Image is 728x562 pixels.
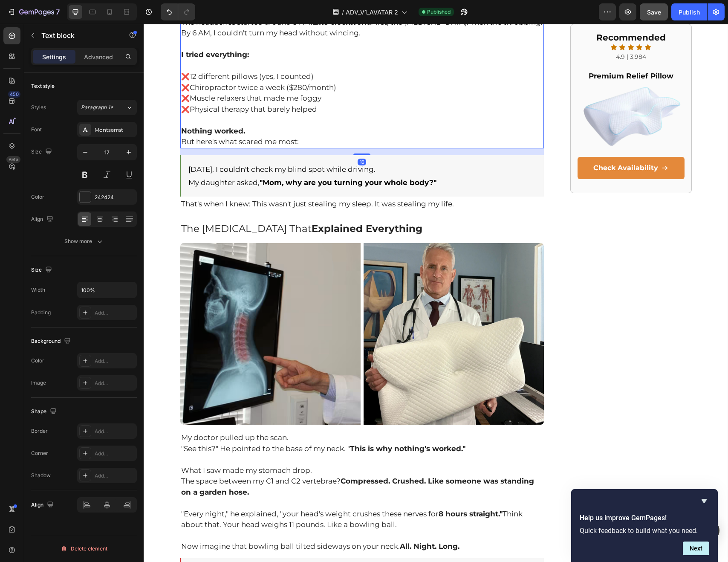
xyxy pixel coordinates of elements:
[64,237,104,246] div: Show more
[346,8,398,17] span: ADV_V1_AVATAR 2
[38,199,400,211] p: The [MEDICAL_DATA] That
[56,7,60,17] p: 7
[671,3,707,20] button: Publish
[95,126,135,134] div: Montserrat
[453,9,522,19] strong: Recommended
[38,113,400,124] p: But here's what scared me most:
[434,133,541,155] a: Check Availability
[31,309,51,316] div: Padding
[38,408,400,420] p: My doctor pulled up the scan.
[31,357,44,365] div: Color
[31,542,137,556] button: Delete element
[45,141,232,150] span: [DATE], I couldn't check my blind spot while driving.
[699,496,709,506] button: Hide survey
[38,47,400,58] p: 12 different pillows (yes, I counted)
[168,199,279,211] strong: Explained Everything
[95,472,135,480] div: Add...
[6,156,20,163] div: Beta
[38,485,400,518] p: "Every night," he explained, "your head's weight crushes these nerves for Think about that. Your ...
[580,527,709,535] p: Quick feedback to build what you need.
[445,47,530,56] strong: Premium Relief Pillow
[38,81,46,90] strong: ❌
[31,286,45,294] div: Width
[38,26,105,35] strong: I tried everything:
[647,9,661,16] span: Save
[31,104,46,111] div: Styles
[144,24,728,562] iframe: Design area
[38,49,46,57] strong: ❌
[31,234,137,249] button: Show more
[38,441,400,452] p: What I saw made my stomach drop.
[31,214,55,225] div: Align
[95,428,135,435] div: Add...
[38,453,390,472] strong: Compressed. Crushed. Like someone was standing on a garden hose.
[38,174,400,187] p: That's when I knew: This wasn't just stealing my sleep. It was stealing my life.
[95,309,135,317] div: Add...
[580,496,709,555] div: Help us improve GemPages!
[77,100,137,115] button: Paragraph 1*
[45,154,293,163] span: My daughter asked,
[640,3,668,20] button: Save
[78,282,136,298] input: Auto
[31,499,55,511] div: Align
[31,379,46,387] div: Image
[214,135,222,142] div: 16
[38,452,400,474] p: The space between my C1 and C2 vertebrae?
[38,70,46,78] strong: ❌
[31,472,51,479] div: Shadow
[8,91,20,98] div: 450
[31,427,48,435] div: Border
[31,146,54,158] div: Size
[42,52,66,61] p: Settings
[31,193,44,201] div: Color
[31,264,54,276] div: Size
[256,518,316,527] strong: All. Night. Long.
[435,28,540,38] p: 4.9 | 3,984
[31,126,42,133] div: Font
[38,58,400,70] p: Chiropractor twice a week ($280/month)
[3,3,64,20] button: 7
[116,154,293,163] strong: "Mom, why are you turning your whole body?"
[38,80,400,91] p: Physical therapy that barely helped
[81,104,113,111] span: Paragraph 1*
[38,420,400,431] p: "See this?" He pointed to the base of my neck. "
[427,8,451,16] span: Published
[61,544,107,554] div: Delete element
[84,52,113,61] p: Advanced
[38,60,46,68] strong: ❌
[37,219,401,401] img: gempages_520906997315404713-322fc5f7-7550-44f5-9053-37114c324060.png
[580,513,709,523] h2: Help us improve GemPages!
[95,450,135,458] div: Add...
[38,69,400,80] p: Muscle relaxers that made me foggy
[161,3,195,20] div: Undo/Redo
[41,30,114,41] p: Text block
[683,542,709,555] button: Next question
[38,517,400,528] p: Now imagine that bowling ball tilted sideways on your neck.
[95,379,135,387] div: Add...
[31,449,48,457] div: Corner
[450,139,514,148] strong: Check Availability
[31,336,72,347] div: Background
[342,8,344,17] span: /
[31,406,58,417] div: Shape
[434,57,541,133] img: gempages_520906997315404713-1adb8611-a9a6-433b-bd69-996a6042af9d.webp
[38,103,101,111] strong: Nothing worked.
[206,420,322,429] strong: This is why nothing's worked."
[95,194,135,201] div: 242424
[295,486,359,494] strong: 8 hours straight."
[31,82,55,90] div: Text style
[679,8,700,17] div: Publish
[95,357,135,365] div: Add...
